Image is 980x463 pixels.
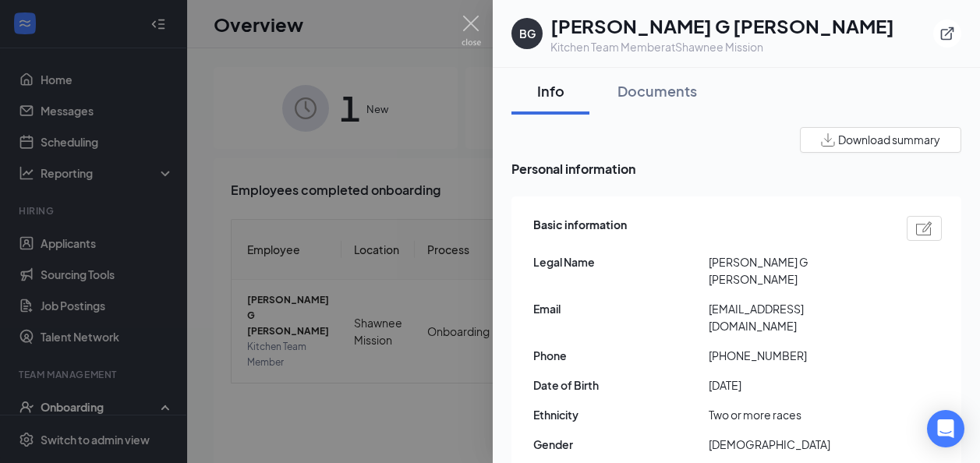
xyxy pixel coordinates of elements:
[527,81,574,101] div: Info
[533,216,627,241] span: Basic information
[550,12,894,39] h1: [PERSON_NAME] G [PERSON_NAME]
[838,132,940,148] span: Download summary
[709,436,884,453] span: [DEMOGRAPHIC_DATA]
[519,26,536,41] div: BG
[533,436,709,453] span: Gender
[709,406,884,423] span: Two or more races
[939,26,955,41] svg: ExternalLink
[709,253,884,288] span: [PERSON_NAME] G [PERSON_NAME]
[533,406,709,423] span: Ethnicity
[709,300,884,334] span: [EMAIL_ADDRESS][DOMAIN_NAME]
[709,347,884,364] span: [PHONE_NUMBER]
[533,300,709,317] span: Email
[533,347,709,364] span: Phone
[927,410,964,447] div: Open Intercom Messenger
[617,81,697,101] div: Documents
[550,39,894,55] div: Kitchen Team Member at Shawnee Mission
[533,253,709,270] span: Legal Name
[800,127,961,153] button: Download summary
[933,19,961,48] button: ExternalLink
[709,376,884,394] span: [DATE]
[533,376,709,394] span: Date of Birth
[511,159,961,178] span: Personal information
